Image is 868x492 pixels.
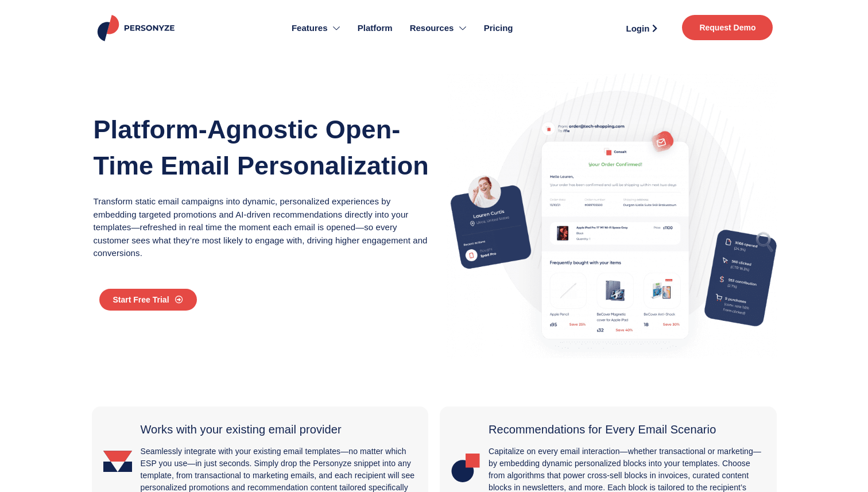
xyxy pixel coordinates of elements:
img: Illustration of omnichannel personalization: Post-purchase email recommending iPad accessories to... [447,73,778,358]
a: Pricing [475,6,522,51]
span: Platform [358,22,393,35]
span: Pricing [484,22,513,35]
span: Resources [410,22,454,35]
a: Start Free Trial [99,289,197,311]
span: Works with your existing email provider [141,423,342,436]
h1: Platform-agnostic open-time email personalization [94,111,432,184]
span: Recommendations for Every Email Scenario [489,423,716,436]
span: Features [292,22,328,35]
span: Request Demo [699,24,755,32]
span: Start Free Trial [113,296,169,304]
img: Personyze logo [95,15,180,41]
a: Login [613,20,671,37]
a: Platform [349,6,401,51]
p: Transform static email campaigns into dynamic, personalized experiences by embedding targeted pro... [94,195,432,260]
a: Request Demo [682,15,773,40]
a: Resources [401,6,475,51]
a: Features [283,6,349,51]
span: Login [626,24,650,33]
